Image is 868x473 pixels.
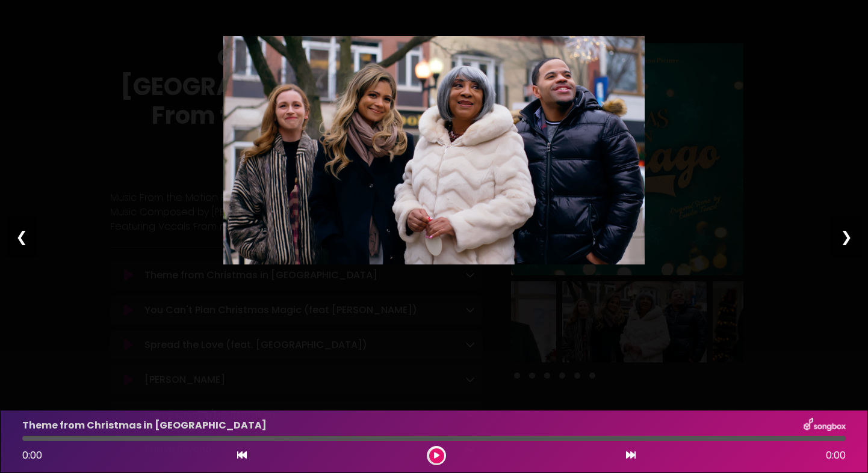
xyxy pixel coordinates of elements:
[831,216,862,257] div: ❯
[826,448,846,463] span: 0:00
[22,448,42,462] span: 0:00
[22,418,267,433] p: Theme from Christmas in [GEOGRAPHIC_DATA]
[804,418,846,433] img: songbox-logo-white.png
[223,36,645,264] img: WISd5RfRYqpUJh47RNHh
[6,216,37,257] div: ❮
